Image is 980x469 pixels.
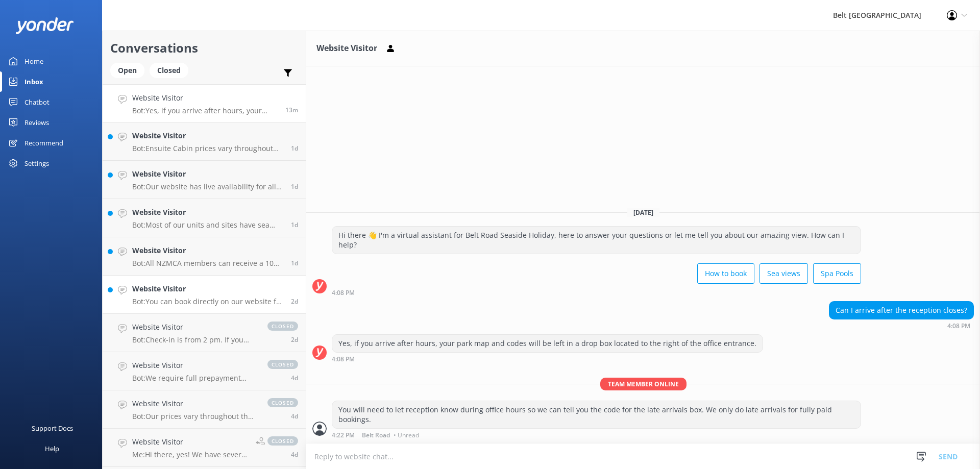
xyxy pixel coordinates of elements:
span: closed [267,360,298,369]
strong: 4:22 PM [332,432,355,438]
h4: Website Visitor [132,398,257,409]
strong: 4:08 PM [947,323,970,329]
div: Chatbot [24,92,50,112]
p: Bot: You can book directly on our website for the best rates at [URL][DOMAIN_NAME]. If you encoun... [132,297,283,306]
p: Bot: Yes, if you arrive after hours, your park map and codes will be left in a drop box located t... [132,106,278,115]
p: Bot: Most of our units and sites have sea views, offering the best views in town with amazing sun... [132,220,283,230]
p: Bot: Check-in is from 2 pm. If you would like to check in earlier than 2 pm, please give our frie... [132,335,257,344]
span: Oct 07 2025 01:52pm (UTC +13:00) Pacific/Auckland [291,412,298,421]
h4: Website Visitor [132,207,283,218]
span: Oct 07 2025 11:29am (UTC +13:00) Pacific/Auckland [291,450,298,459]
span: Oct 11 2025 04:08pm (UTC +13:00) Pacific/Auckland [285,106,298,114]
span: closed [267,398,298,407]
div: Inbox [24,71,43,92]
div: You will need to let reception know during office hours so we can tell you the code for the late ... [332,401,861,428]
h4: Website Visitor [132,245,283,256]
a: Website VisitorBot:Ensuite Cabin prices vary throughout the year. It's best to check online for t... [103,122,306,161]
h4: Website Visitor [132,283,283,294]
h4: Website Visitor [132,92,278,104]
a: Website VisitorMe:Hi there, yes! We have several options available for those dates.closed4d [103,429,306,467]
a: Website VisitorBot:You can book directly on our website for the best rates at [URL][DOMAIN_NAME].... [103,276,306,314]
div: Recommend [24,133,63,153]
a: Website VisitorBot:Check-in is from 2 pm. If you would like to check in earlier than 2 pm, please... [103,314,306,352]
span: Team member online [600,378,687,390]
div: Oct 11 2025 04:22pm (UTC +13:00) Pacific/Auckland [332,431,861,438]
p: Bot: Our prices vary throughout the year, so it’s best to check online for the date you want to b... [132,412,257,421]
div: Open [110,63,144,78]
h4: Website Visitor [132,436,248,448]
div: Yes, if you arrive after hours, your park map and codes will be left in a drop box located to the... [332,335,763,352]
span: Oct 09 2025 10:26am (UTC +13:00) Pacific/Auckland [291,335,298,344]
a: Website VisitorBot:Our prices vary throughout the year, so it’s best to check online for the date... [103,390,306,429]
p: Me: Hi there, yes! We have several options available for those dates. [132,450,248,459]
a: Closed [150,64,193,76]
span: Oct 07 2025 03:41pm (UTC +13:00) Pacific/Auckland [291,374,298,382]
h2: Conversations [110,38,298,58]
p: Bot: We require full prepayment when booking online. However, we can work with you for alternativ... [132,374,257,383]
h4: Website Visitor [132,322,257,333]
div: Settings [24,153,49,174]
span: closed [267,436,298,446]
div: Closed [150,63,188,78]
h4: Website Visitor [132,168,283,180]
a: Website VisitorBot:Most of our units and sites have sea views, offering the best views in town wi... [103,199,306,237]
span: Oct 09 2025 03:42pm (UTC +13:00) Pacific/Auckland [291,297,298,306]
a: Open [110,64,150,76]
div: Support Docs [32,418,73,438]
p: Bot: All NZMCA members can receive a 10% discount when booking 3 or more nights. Please contact u... [132,259,283,268]
span: Belt Road [362,432,390,438]
button: Sea views [759,263,808,284]
a: Website VisitorBot:We require full prepayment when booking online. However, we can work with you ... [103,352,306,390]
span: Oct 10 2025 10:08am (UTC +13:00) Pacific/Auckland [291,182,298,191]
h3: Website Visitor [316,42,377,55]
h4: Website Visitor [132,130,283,141]
span: Oct 10 2025 10:08am (UTC +13:00) Pacific/Auckland [291,144,298,153]
div: Oct 11 2025 04:08pm (UTC +13:00) Pacific/Auckland [332,289,861,296]
button: Spa Pools [813,263,861,284]
div: Reviews [24,112,49,133]
h4: Website Visitor [132,360,257,371]
a: Website VisitorBot:Yes, if you arrive after hours, your park map and codes will be left in a drop... [103,84,306,122]
div: Hi there 👋 I'm a virtual assistant for Belt Road Seaside Holiday, here to answer your questions o... [332,227,861,254]
img: yonder-white-logo.png [15,17,74,34]
span: • Unread [394,432,419,438]
div: Oct 11 2025 04:08pm (UTC +13:00) Pacific/Auckland [332,355,763,362]
p: Bot: Ensuite Cabin prices vary throughout the year. It's best to check online for the date you wa... [132,144,283,153]
strong: 4:08 PM [332,290,355,296]
div: Can I arrive after the reception closes? [829,302,973,319]
div: Home [24,51,43,71]
div: Help [45,438,59,459]
span: [DATE] [627,208,659,217]
button: How to book [697,263,754,284]
span: Oct 09 2025 08:50pm (UTC +13:00) Pacific/Auckland [291,259,298,267]
a: Website VisitorBot:All NZMCA members can receive a 10% discount when booking 3 or more nights. Pl... [103,237,306,276]
span: closed [267,322,298,331]
a: Website VisitorBot:Our website has live availability for all our accommodation options, and we of... [103,161,306,199]
span: Oct 10 2025 07:19am (UTC +13:00) Pacific/Auckland [291,220,298,229]
strong: 4:08 PM [332,356,355,362]
p: Bot: Our website has live availability for all our accommodation options, and we offer the best r... [132,182,283,191]
div: Oct 11 2025 04:08pm (UTC +13:00) Pacific/Auckland [829,322,974,329]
